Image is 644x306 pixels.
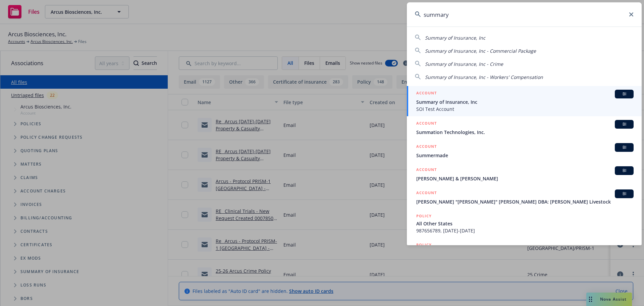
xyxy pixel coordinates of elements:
[416,120,437,128] h5: ACCOUNT
[407,209,642,238] a: POLICYAll Other States987656789, [DATE]-[DATE]
[416,143,437,151] h5: ACCOUNT
[416,213,432,219] h5: POLICY
[416,227,634,234] span: 987656789, [DATE]-[DATE]
[416,242,432,248] h5: POLICY
[416,98,634,105] span: Summary of Insurance, Inc
[407,238,642,267] a: POLICY
[416,166,437,174] h5: ACCOUNT
[618,144,631,150] span: BI
[416,198,634,205] span: [PERSON_NAME] "[PERSON_NAME]" [PERSON_NAME] DBA: [PERSON_NAME] Livestock
[416,152,634,159] span: Summermade
[407,139,642,163] a: ACCOUNTBISummermade
[425,74,543,80] span: Summary of Insurance, Inc - Workers' Compensation
[618,168,631,174] span: BI
[416,105,634,113] span: SOI Test Account
[407,86,642,116] a: ACCOUNTBISummary of Insurance, IncSOI Test Account
[425,61,503,67] span: Summary of Insurance, Inc - Crime
[407,163,642,186] a: ACCOUNTBI[PERSON_NAME] & [PERSON_NAME]
[407,186,642,209] a: ACCOUNTBI[PERSON_NAME] "[PERSON_NAME]" [PERSON_NAME] DBA: [PERSON_NAME] Livestock
[425,48,536,54] span: Summary of Insurance, Inc - Commercial Package
[425,35,485,41] span: Summary of Insurance, Inc
[407,116,642,139] a: ACCOUNTBISummation Technologies, Inc.
[618,191,631,197] span: BI
[407,2,642,27] input: Search...
[416,175,634,182] span: [PERSON_NAME] & [PERSON_NAME]
[618,121,631,127] span: BI
[416,189,437,198] h5: ACCOUNT
[618,91,631,97] span: BI
[416,220,634,227] span: All Other States
[416,90,437,98] h5: ACCOUNT
[416,129,634,136] span: Summation Technologies, Inc.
